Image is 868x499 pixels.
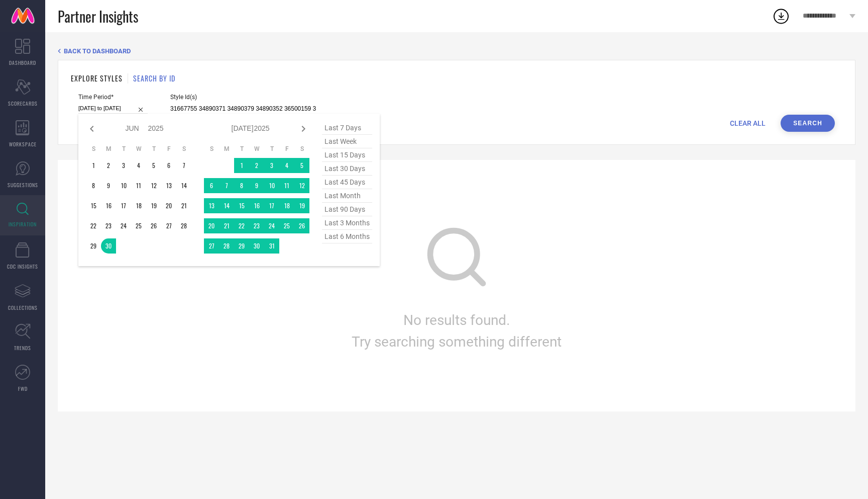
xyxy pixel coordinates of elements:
[234,218,249,233] td: Tue Jul 22 2025
[219,178,234,193] td: Mon Jul 07 2025
[322,216,372,230] span: last 3 months
[249,145,264,153] th: Wednesday
[8,181,38,189] span: SUGGESTIONS
[322,121,372,135] span: last 7 days
[204,145,219,153] th: Sunday
[161,198,176,213] td: Fri Jun 20 2025
[219,218,234,233] td: Mon Jul 21 2025
[101,218,116,233] td: Mon Jun 23 2025
[249,238,264,254] td: Wed Jul 30 2025
[161,218,176,233] td: Fri Jun 27 2025
[234,158,249,173] td: Tue Jul 01 2025
[294,198,309,213] td: Sat Jul 19 2025
[219,198,234,213] td: Mon Jul 14 2025
[86,198,101,213] td: Sun Jun 15 2025
[131,158,146,173] td: Wed Jun 04 2025
[322,176,372,189] span: last 45 days
[294,158,309,173] td: Sat Jul 05 2025
[78,94,148,101] span: Time Period*
[9,220,37,228] span: INSPIRATION
[101,145,116,153] th: Monday
[78,103,148,114] input: Select time period
[204,218,219,233] td: Sun Jul 20 2025
[101,238,116,254] td: Mon Jun 30 2025
[249,218,264,233] td: Wed Jul 23 2025
[71,73,123,84] h1: EXPLORE STYLES
[101,198,116,213] td: Mon Jun 16 2025
[294,145,309,153] th: Saturday
[116,178,131,193] td: Tue Jun 10 2025
[176,218,191,233] td: Sat Jun 28 2025
[131,145,146,153] th: Wednesday
[297,123,309,135] div: Next month
[219,238,234,254] td: Mon Jul 28 2025
[116,158,131,173] td: Tue Jun 03 2025
[279,178,294,193] td: Fri Jul 11 2025
[279,218,294,233] td: Fri Jul 25 2025
[204,198,219,213] td: Sun Jul 13 2025
[116,218,131,233] td: Tue Jun 24 2025
[86,218,101,233] td: Sun Jun 22 2025
[146,158,161,173] td: Thu Jun 05 2025
[146,178,161,193] td: Thu Jun 12 2025
[294,178,309,193] td: Sat Jul 12 2025
[234,178,249,193] td: Tue Jul 08 2025
[131,198,146,213] td: Wed Jun 18 2025
[294,218,309,233] td: Sat Jul 26 2025
[322,189,372,203] span: last month
[352,334,562,350] span: Try searching something different
[176,198,191,213] td: Sat Jun 21 2025
[264,178,279,193] td: Thu Jul 10 2025
[161,158,176,173] td: Fri Jun 06 2025
[86,123,98,135] div: Previous month
[322,203,372,216] span: last 90 days
[161,178,176,193] td: Fri Jun 13 2025
[8,304,38,311] span: COLLECTIONS
[234,145,249,153] th: Tuesday
[264,238,279,254] td: Thu Jul 31 2025
[8,100,38,107] span: SCORECARDS
[116,198,131,213] td: Tue Jun 17 2025
[249,178,264,193] td: Wed Jul 09 2025
[322,148,372,162] span: last 15 days
[322,230,372,243] span: last 6 months
[9,59,36,66] span: DASHBOARD
[219,145,234,153] th: Monday
[161,145,176,153] th: Friday
[131,178,146,193] td: Wed Jun 11 2025
[116,145,131,153] th: Tuesday
[249,198,264,213] td: Wed Jul 16 2025
[730,119,766,127] span: CLEAR ALL
[249,158,264,173] td: Wed Jul 02 2025
[18,385,28,392] span: FWD
[176,178,191,193] td: Sat Jun 14 2025
[9,140,37,148] span: WORKSPACE
[58,6,138,27] span: Partner Insights
[264,158,279,173] td: Thu Jul 03 2025
[101,158,116,173] td: Mon Jun 02 2025
[264,198,279,213] td: Thu Jul 17 2025
[133,73,175,84] h1: SEARCH BY ID
[146,198,161,213] td: Thu Jun 19 2025
[279,145,294,153] th: Friday
[176,158,191,173] td: Sat Jun 07 2025
[781,115,835,132] button: Search
[170,103,316,115] input: Enter comma separated style ids e.g. 12345, 67890
[101,178,116,193] td: Mon Jun 09 2025
[146,145,161,153] th: Thursday
[322,135,372,148] span: last week
[279,158,294,173] td: Fri Jul 04 2025
[403,312,510,328] span: No results found.
[234,198,249,213] td: Tue Jul 15 2025
[176,145,191,153] th: Saturday
[14,344,31,352] span: TRENDS
[264,145,279,153] th: Thursday
[264,218,279,233] td: Thu Jul 24 2025
[86,145,101,153] th: Sunday
[204,178,219,193] td: Sun Jul 06 2025
[7,263,38,270] span: CDC INSIGHTS
[234,238,249,254] td: Tue Jul 29 2025
[146,218,161,233] td: Thu Jun 26 2025
[170,94,316,101] span: Style Id(s)
[86,238,101,254] td: Sun Jun 29 2025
